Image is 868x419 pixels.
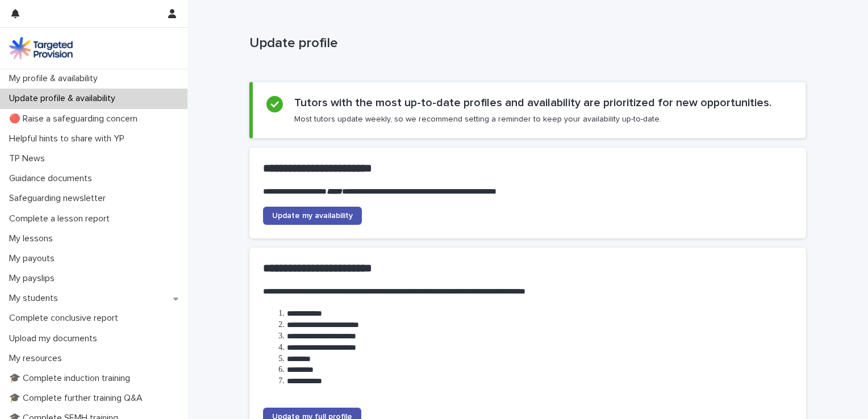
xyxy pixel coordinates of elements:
p: 🎓 Complete further training Q&A [5,393,152,404]
p: Update profile [249,35,802,52]
p: My students [5,293,67,304]
p: 🎓 Complete induction training [5,373,139,384]
p: My payslips [5,273,64,284]
p: Guidance documents [5,173,101,184]
p: My profile & availability [5,73,107,84]
p: Update profile & availability [5,93,124,104]
img: M5nRWzHhSzIhMunXDL62 [9,37,73,60]
p: Safeguarding newsletter [5,193,115,204]
a: Update my availability [263,207,362,225]
p: Complete a lesson report [5,213,119,224]
p: My payouts [5,253,64,264]
p: My lessons [5,233,62,244]
h2: Tutors with the most up-to-date profiles and availability are prioritized for new opportunities. [294,96,771,110]
p: Most tutors update weekly, so we recommend setting a reminder to keep your availability up-to-date. [294,114,661,124]
p: Complete conclusive report [5,313,127,324]
p: Upload my documents [5,333,106,344]
span: Update my availability [272,212,353,220]
p: Helpful hints to share with YP [5,133,133,144]
p: TP News [5,153,54,164]
p: My resources [5,353,71,364]
p: 🔴 Raise a safeguarding concern [5,114,147,124]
